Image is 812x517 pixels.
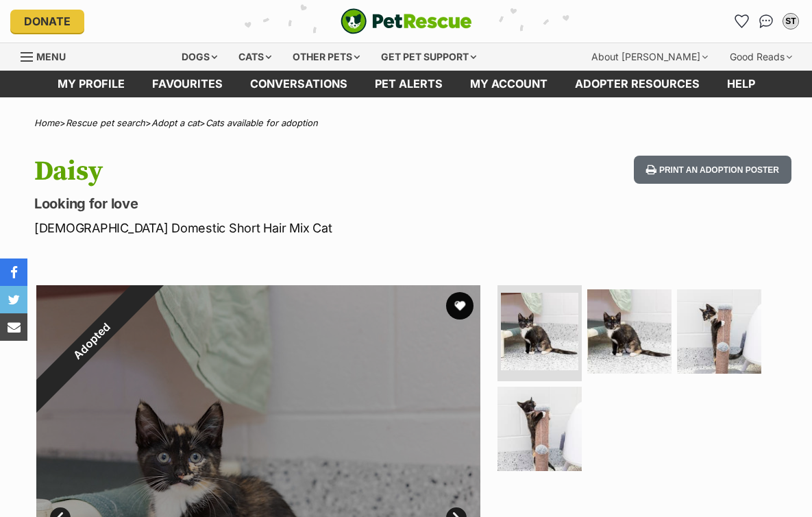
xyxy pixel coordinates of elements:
[206,117,318,128] a: Cats available for adoption
[501,293,578,370] img: Photo of Daisy
[10,10,84,33] a: Donate
[236,71,361,97] a: conversations
[497,387,582,471] img: Photo of Daisy
[34,194,497,213] p: Looking for love
[44,71,138,97] a: My profile
[21,43,75,68] a: Menu
[283,43,369,71] div: Other pets
[456,71,561,97] a: My account
[720,43,802,71] div: Good Reads
[66,117,145,128] a: Rescue pet search
[34,156,497,187] h1: Daisy
[587,289,672,374] img: Photo of Daisy
[759,14,774,28] img: chat-41dd97257d64d25036548639549fe6c8038ab92f7586957e7f3b1b290dea8141.svg
[361,71,456,97] a: Pet alerts
[341,8,472,34] img: logo-cat-932fe2b9b8326f06289b0f2fb663e598f794de774fb13d1741a6617ecf9a85b4.svg
[446,292,473,320] button: favourite
[634,156,791,184] button: Print an adoption poster
[780,10,802,32] button: My account
[730,10,802,32] ul: Account quick links
[582,43,717,71] div: About [PERSON_NAME]
[36,51,66,62] span: Menu
[561,71,713,97] a: Adopter resources
[713,71,769,97] a: Help
[371,43,486,71] div: Get pet support
[229,43,281,71] div: Cats
[34,219,497,237] p: [DEMOGRAPHIC_DATA] Domestic Short Hair Mix Cat
[677,289,761,374] img: Photo of Daisy
[172,43,227,71] div: Dogs
[755,10,777,32] a: Conversations
[34,117,60,128] a: Home
[138,71,236,97] a: Favourites
[730,10,752,32] a: Favourites
[341,8,472,34] a: PetRescue
[784,14,798,28] div: ST
[5,254,178,427] div: Adopted
[151,117,199,128] a: Adopt a cat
